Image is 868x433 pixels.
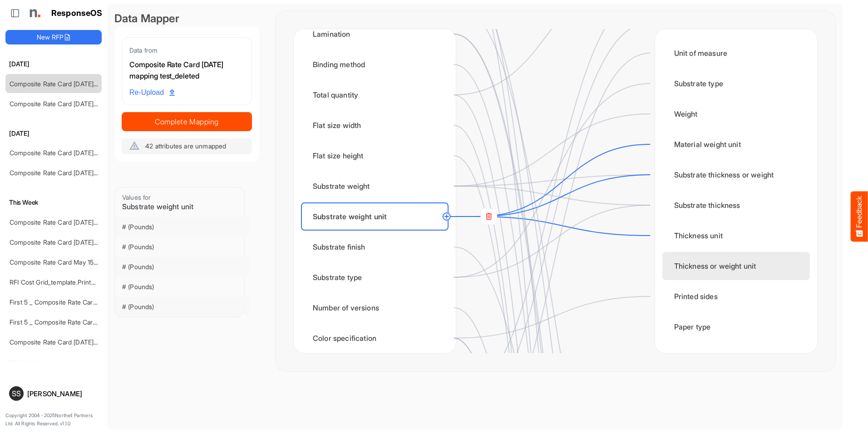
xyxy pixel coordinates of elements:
[10,100,158,108] a: Composite Rate Card [DATE] mapping test_deleted
[10,318,118,326] a: First 5 _ Composite Rate Card [DATE]
[5,197,102,207] h6: This Week
[301,202,449,231] div: Substrate weight unit
[5,128,102,138] h6: [DATE]
[662,130,810,158] div: Material weight unit
[122,282,242,291] div: # (Pounds)
[122,202,193,211] span: Substrate weight unit
[5,30,102,44] button: New RFP
[301,20,449,48] div: Lamination
[10,80,158,88] a: Composite Rate Card [DATE] mapping test_deleted
[25,4,43,22] img: Northell
[12,390,21,397] span: SS
[662,282,810,310] div: Printed sides
[662,313,810,341] div: Paper type
[301,263,449,291] div: Substrate type
[129,59,244,82] div: Composite Rate Card [DATE] mapping test_deleted
[662,39,810,67] div: Unit of measure
[10,278,146,286] a: RFI Cost Grid_template.Prints and warehousing
[122,112,252,131] button: Complete Mapping
[10,298,118,306] a: First 5 _ Composite Rate Card [DATE]
[301,324,449,352] div: Color specification
[851,192,868,242] button: Feedback
[301,294,449,322] div: Number of versions
[122,222,242,231] div: # (Pounds)
[122,193,151,201] span: Values for
[145,142,226,150] span: 42 attributes are unmapped
[114,11,259,26] div: Data Mapper
[10,338,133,346] a: Composite Rate Card [DATE] mapping test
[122,302,242,311] div: # (Pounds)
[122,262,242,271] div: # (Pounds)
[662,161,810,189] div: Substrate thickness or weight
[10,238,133,246] a: Composite Rate Card [DATE] mapping test
[51,9,103,18] h1: ResponseOS
[10,149,158,157] a: Composite Rate Card [DATE] mapping test_deleted
[662,252,810,280] div: Thickness or weight unit
[126,84,178,101] a: Re-Upload
[301,142,449,170] div: Flat size height
[129,45,244,55] div: Data from
[301,172,449,200] div: Substrate weight
[301,81,449,109] div: Total quantity
[301,111,449,139] div: Flat size width
[662,221,810,250] div: Thickness unit
[5,412,102,428] p: Copyright 2004 - 2025 Northell Partners Ltd. All Rights Reserved. v 1.1.0
[662,69,810,98] div: Substrate type
[122,242,242,251] div: # (Pounds)
[5,59,102,69] h6: [DATE]
[27,390,98,397] div: [PERSON_NAME]
[301,50,449,79] div: Binding method
[662,191,810,219] div: Substrate thickness
[122,115,252,128] span: Complete Mapping
[301,233,449,261] div: Substrate finish
[10,169,158,177] a: Composite Rate Card [DATE] mapping test_deleted
[662,100,810,128] div: Weight
[10,258,100,266] a: Composite Rate Card May 15-2
[129,87,175,98] span: Re-Upload
[10,218,133,226] a: Composite Rate Card [DATE] mapping test
[662,343,810,371] div: Material brand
